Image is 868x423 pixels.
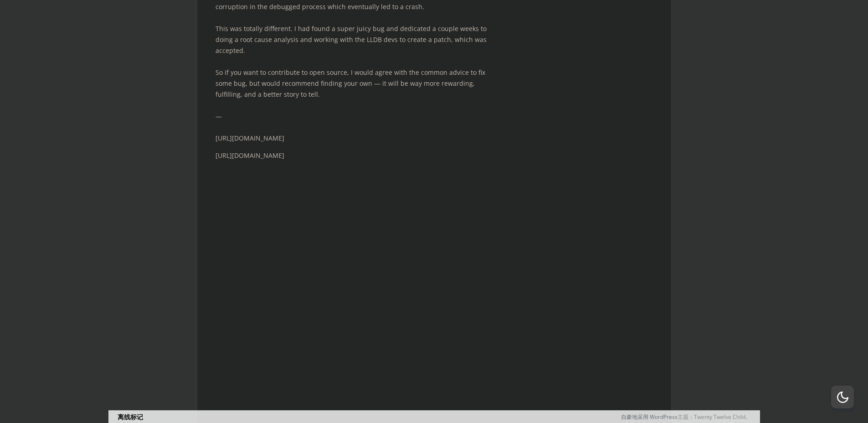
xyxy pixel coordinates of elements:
font: 主题：Twenty Twelve Child。 [678,413,751,421]
p: So if you want to contribute to open source, I would agree with the common advice to fix some bug... [216,67,500,100]
p: — [216,111,500,122]
p: This was totally different. I had found a super juicy bug and dedicated a couple weeks to doing a... [216,23,500,56]
a: 自豪地采用 WordPress [621,413,678,421]
div: [URL][DOMAIN_NAME] [216,133,500,144]
a: 离线标记 [118,413,143,421]
div: [URL][DOMAIN_NAME] [216,150,500,161]
iframe: vlog: lldb memory corruption bug (pt 1) [216,167,500,328]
